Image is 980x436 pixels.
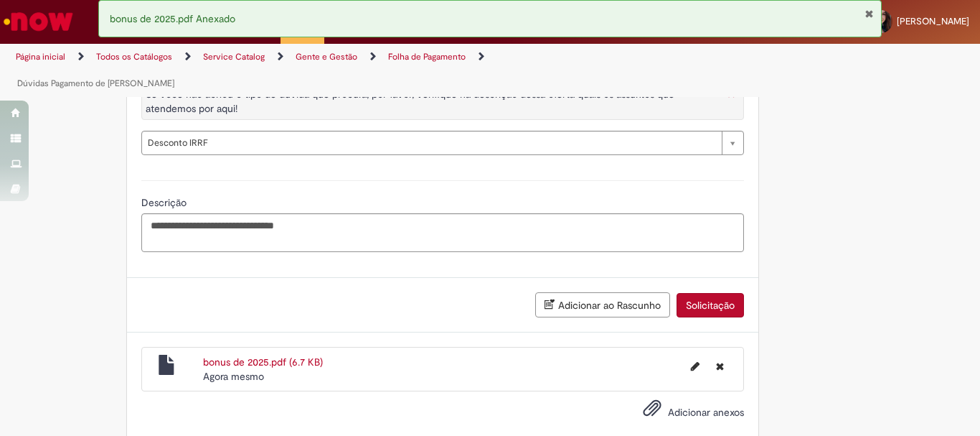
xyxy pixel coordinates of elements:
span: Descrição [141,196,189,209]
time: 31/08/2025 14:53:19 [203,370,264,383]
a: Página inicial [16,51,65,62]
span: bonus de 2025.pdf Anexado [110,12,235,25]
button: Adicionar anexos [639,395,665,428]
span: Se você não achou o tipo de dúvida que procura, por favor, verifique na descrição dessa oferta qu... [146,88,674,115]
a: bonus de 2025.pdf (6.7 KB) [203,356,323,368]
button: Adicionar ao Rascunho [535,292,670,317]
span: Agora mesmo [203,370,264,383]
a: Folha de Pagamento [388,51,466,62]
textarea: Descrição [141,213,744,252]
a: Service Catalog [203,51,265,62]
button: Excluir bonus de 2025.pdf [707,355,732,378]
img: ServiceNow [1,7,75,36]
ul: Trilhas de página [11,44,643,97]
span: Desconto IRRF [148,131,715,154]
button: Fechar Notificação [864,8,874,19]
a: Gente e Gestão [296,51,357,62]
a: Todos os Catálogos [96,51,172,62]
button: Solicitação [677,293,744,317]
span: [PERSON_NAME] [897,15,969,27]
button: Editar nome de arquivo bonus de 2025.pdf [682,355,708,378]
a: Dúvidas Pagamento de [PERSON_NAME] [17,78,174,89]
span: Adicionar anexos [668,406,744,419]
